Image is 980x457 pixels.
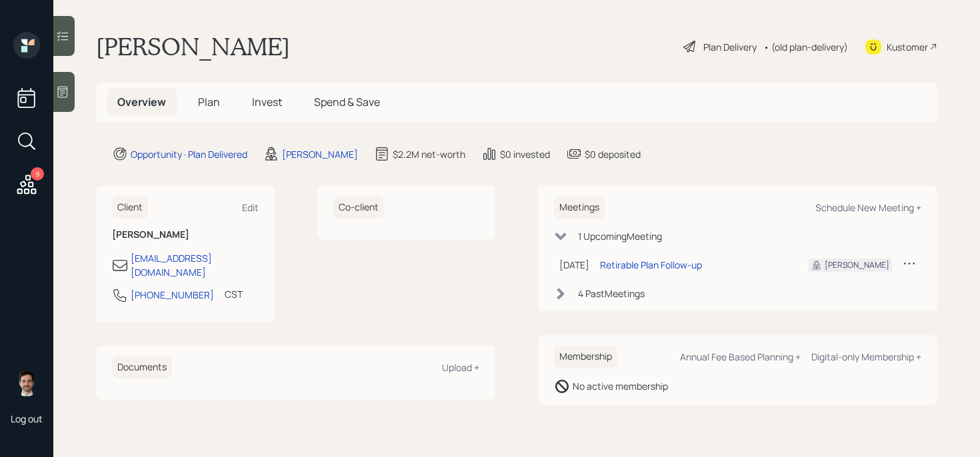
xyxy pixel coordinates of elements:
div: $2.2M net-worth [393,147,465,161]
div: • (old plan-delivery) [763,40,848,54]
h6: Client [112,197,148,219]
div: [EMAIL_ADDRESS][DOMAIN_NAME] [131,251,259,279]
div: Retirable Plan Follow-up [600,258,702,272]
div: Log out [11,412,43,425]
div: Opportunity · Plan Delivered [131,147,247,161]
h1: [PERSON_NAME] [96,32,290,61]
span: Spend & Save [314,95,380,109]
div: Digital-only Membership + [811,350,921,363]
div: Upload + [442,361,479,374]
div: 1 Upcoming Meeting [578,229,662,243]
div: 4 Past Meeting s [578,286,645,300]
h6: Meetings [554,197,605,219]
span: Overview [117,95,166,109]
div: 9 [31,167,44,181]
div: Edit [242,201,259,214]
h6: [PERSON_NAME] [112,229,259,240]
div: $0 invested [500,147,550,161]
div: Plan Delivery [703,40,757,54]
span: Invest [252,95,282,109]
div: [PHONE_NUMBER] [131,288,214,302]
h6: Membership [554,346,617,368]
div: No active membership [573,379,668,393]
h6: Co-client [333,197,384,219]
div: Annual Fee Based Planning + [680,350,801,363]
div: Kustomer [887,40,928,54]
h6: Documents [112,356,172,378]
div: $0 deposited [585,147,641,161]
div: [PERSON_NAME] [282,147,358,161]
div: [DATE] [559,258,589,272]
span: Plan [198,95,220,109]
div: [PERSON_NAME] [825,259,889,271]
div: CST [225,287,243,301]
div: Schedule New Meeting + [815,201,921,214]
img: jonah-coleman-headshot.png [13,370,40,396]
